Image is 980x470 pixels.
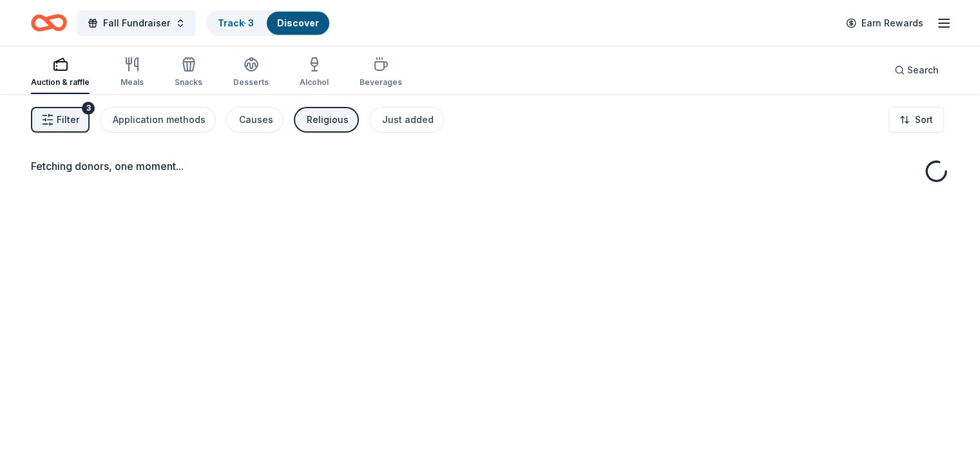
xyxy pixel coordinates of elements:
button: Snacks [175,52,202,94]
a: Track· 3 [218,17,254,28]
button: Filter3 [31,107,90,133]
div: Causes [239,112,273,127]
div: Alcohol [300,77,329,88]
div: Beverages [360,77,402,88]
span: Sort [915,112,933,127]
div: Just added [382,112,434,127]
button: Religious [294,107,359,133]
a: Discover [277,17,319,28]
span: Filter [57,112,79,127]
div: Fetching donors, one moment... [31,158,949,174]
button: Alcohol [300,52,329,94]
span: Fall Fundraiser [103,15,170,31]
button: Just added [369,107,444,133]
button: Search [884,57,949,83]
button: Application methods [100,107,216,133]
div: Meals [120,77,144,88]
div: Religious [307,112,349,127]
a: Home [31,8,67,38]
div: Application methods [113,112,206,127]
div: Auction & raffle [31,77,90,88]
button: Desserts [233,52,269,94]
button: Auction & raffle [31,52,90,94]
div: Desserts [233,77,269,88]
div: Snacks [175,77,202,88]
a: Earn Rewards [838,12,931,35]
button: Sort [889,107,944,133]
button: Beverages [360,52,402,94]
button: Track· 3Discover [206,10,331,36]
span: Search [907,62,939,78]
button: Causes [226,107,283,133]
div: 3 [82,102,95,115]
button: Fall Fundraiser [77,10,196,36]
button: Meals [120,52,144,94]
